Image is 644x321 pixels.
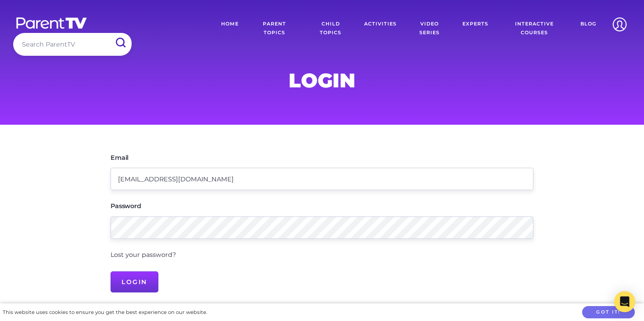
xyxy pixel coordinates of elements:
[15,17,88,29] img: parenttv-logo-white.4c85aaf.svg
[13,33,132,55] input: Search ParentTV
[304,13,358,44] a: Child Topics
[495,13,574,44] a: Interactive Courses
[403,13,456,44] a: Video Series
[3,308,207,317] div: This website uses cookies to ensure you get the best experience on our website.
[111,271,158,292] input: Login
[109,33,132,53] input: Submit
[111,251,176,259] a: Lost your password?
[582,306,635,319] button: Got it!
[574,13,603,44] a: Blog
[358,13,403,44] a: Activities
[245,13,304,44] a: Parent Topics
[111,72,533,89] h1: Login
[614,291,635,312] div: Open Intercom Messenger
[608,13,631,36] img: Account
[111,203,141,209] label: Password
[111,155,129,161] label: Email
[215,13,245,44] a: Home
[456,13,495,44] a: Experts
